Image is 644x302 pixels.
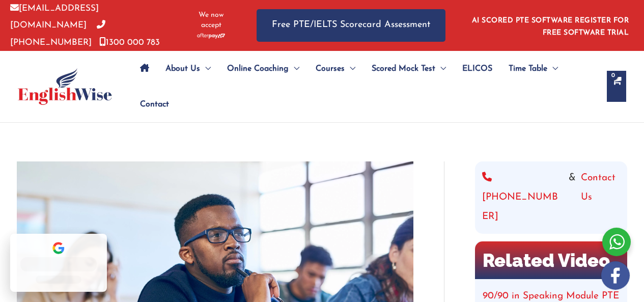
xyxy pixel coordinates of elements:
span: Menu Toggle [200,51,211,87]
div: & [482,169,620,227]
a: Scored Mock TestMenu Toggle [363,51,454,87]
img: Afterpay-Logo [197,33,225,39]
span: Menu Toggle [547,51,558,87]
a: About UsMenu Toggle [157,51,219,87]
a: CoursesMenu Toggle [307,51,363,87]
nav: Site Navigation: Main Menu [132,51,597,122]
span: Menu Toggle [345,51,355,87]
a: [EMAIL_ADDRESS][DOMAIN_NAME] [10,4,99,30]
span: We now accept [191,10,231,31]
span: Time Table [509,51,547,87]
img: white-facebook.png [601,261,630,290]
a: ELICOS [454,51,500,87]
a: Time TableMenu Toggle [500,51,566,87]
a: Contact [132,87,169,122]
span: Contact [140,87,169,122]
aside: Header Widget 1 [466,9,634,42]
a: [PHONE_NUMBER] [482,169,564,227]
span: Scored Mock Test [372,51,435,87]
span: Menu Toggle [435,51,446,87]
a: View Shopping Cart, empty [607,71,626,102]
span: About Us [165,51,200,87]
a: Contact Us [581,169,620,227]
span: ELICOS [462,51,492,87]
span: Menu Toggle [289,51,299,87]
a: Online CoachingMenu Toggle [219,51,307,87]
a: [PHONE_NUMBER] [10,21,105,46]
span: Online Coaching [227,51,289,87]
a: 1300 000 783 [99,38,160,47]
a: Free PTE/IELTS Scorecard Assessment [257,9,445,41]
a: AI SCORED PTE SOFTWARE REGISTER FOR FREE SOFTWARE TRIAL [472,17,629,37]
a: 90/90 in Speaking Module PTE [483,291,619,301]
span: Courses [316,51,345,87]
img: cropped-ew-logo [18,68,112,105]
h2: Related Video [475,241,627,279]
